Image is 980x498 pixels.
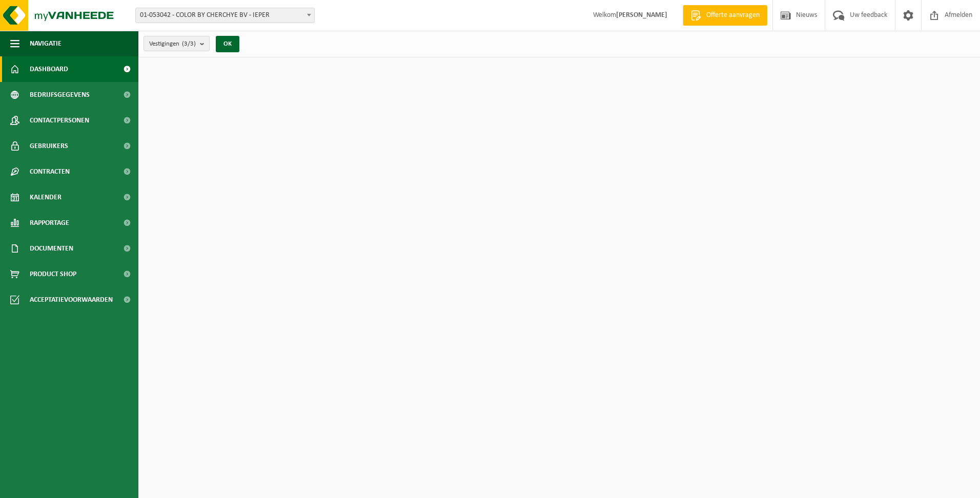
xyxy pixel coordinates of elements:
span: Rapportage [30,210,69,236]
span: Contracten [30,159,70,184]
count: (3/3) [182,40,196,47]
a: Offerte aanvragen [683,5,767,26]
span: Bedrijfsgegevens [30,82,90,108]
span: 01-053042 - COLOR BY CHERCHYE BV - IEPER [135,8,315,23]
span: Product Shop [30,261,76,287]
span: Offerte aanvragen [704,10,762,20]
span: Contactpersonen [30,108,89,133]
span: Vestigingen [149,36,196,52]
span: Acceptatievoorwaarden [30,287,113,313]
span: Kalender [30,184,62,210]
strong: [PERSON_NAME] [616,11,667,19]
span: Dashboard [30,56,68,82]
span: 01-053042 - COLOR BY CHERCHYE BV - IEPER [136,8,314,23]
span: Gebruikers [30,133,68,159]
span: Documenten [30,236,73,261]
span: Navigatie [30,31,62,56]
button: OK [216,36,239,52]
button: Vestigingen(3/3) [144,36,210,51]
